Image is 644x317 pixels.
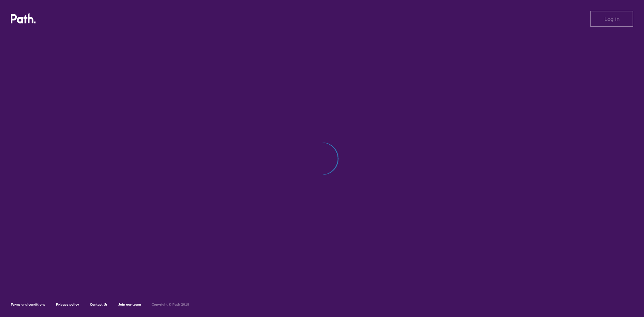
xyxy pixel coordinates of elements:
[90,302,108,307] a: Contact Us
[152,303,189,307] h6: Copyright © Path 2018
[604,16,620,22] span: Log in
[11,302,45,307] a: Terms and conditions
[118,302,141,307] a: Join our team
[56,302,79,307] a: Privacy policy
[590,11,633,27] button: Log in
